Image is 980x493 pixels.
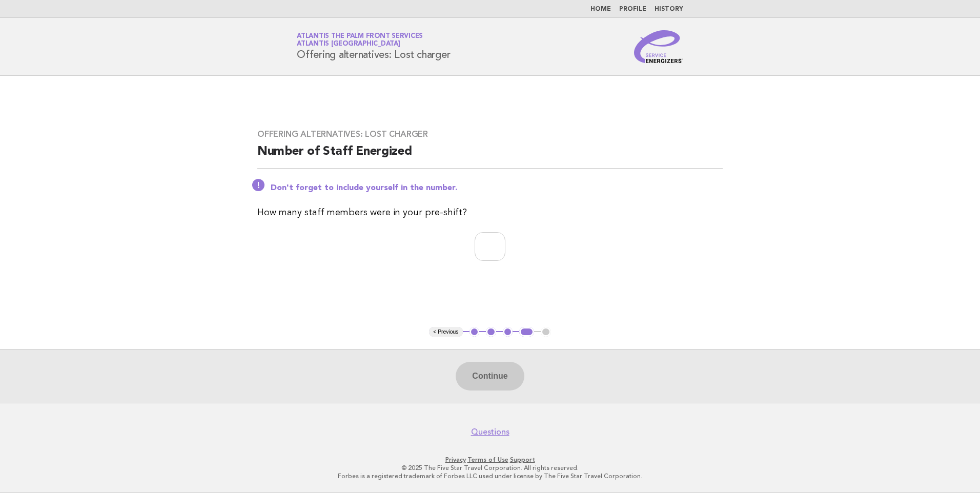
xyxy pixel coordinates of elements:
[429,327,462,337] button: < Previous
[176,464,804,472] p: © 2025 The Five Star Travel Corporation. All rights reserved.
[445,456,466,463] a: Privacy
[510,456,535,463] a: Support
[503,327,513,337] button: 3
[257,143,723,169] h2: Number of Staff Energized
[469,327,480,337] button: 1
[176,472,804,480] p: Forbes is a registered trademark of Forbes LLC used under license by The Five Star Travel Corpora...
[634,30,683,63] img: Service Energizers
[655,6,683,12] a: History
[297,33,423,47] a: Atlantis The Palm Front ServicesAtlantis [GEOGRAPHIC_DATA]
[471,427,509,437] a: Questions
[271,183,723,193] p: Don't forget to include yourself in the number.
[467,456,508,463] a: Terms of Use
[519,327,534,337] button: 4
[619,6,646,12] a: Profile
[297,33,450,60] h1: Offering alternatives: Lost charger
[257,206,723,220] p: How many staff members were in your pre-shift?
[176,456,804,464] p: · ·
[486,327,496,337] button: 2
[257,129,723,139] h3: Offering alternatives: Lost charger
[297,41,400,48] span: Atlantis [GEOGRAPHIC_DATA]
[590,6,611,12] a: Home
